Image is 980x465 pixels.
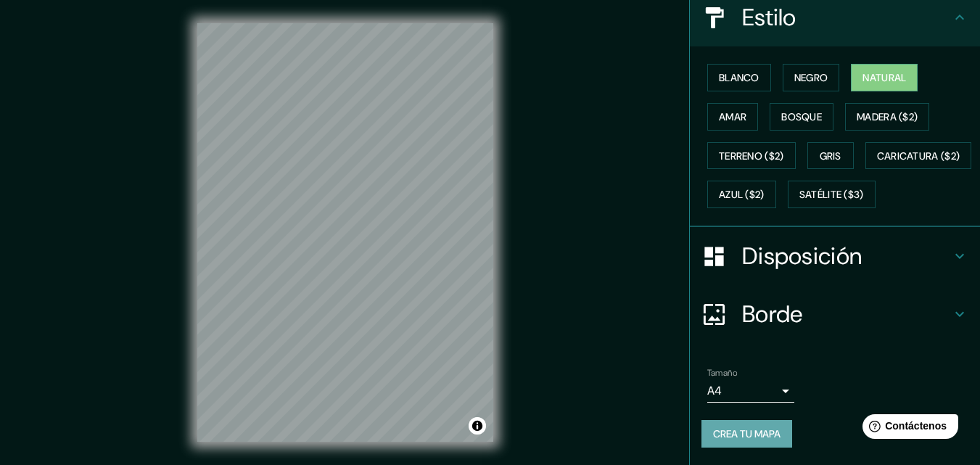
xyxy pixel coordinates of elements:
[857,110,918,123] font: Madera ($2)
[719,189,765,202] font: Azul ($2)
[807,142,854,170] button: Gris
[788,181,876,208] button: Satélite ($3)
[865,142,972,170] button: Caricatura ($2)
[690,227,980,285] div: Disposición
[783,64,840,91] button: Negro
[690,285,980,343] div: Borde
[719,71,759,84] font: Blanco
[845,103,929,131] button: Madera ($2)
[701,420,792,448] button: Crea tu mapa
[197,23,493,442] canvas: Mapa
[707,379,794,403] div: A4
[713,427,781,440] font: Crea tu mapa
[707,103,758,131] button: Amar
[862,71,906,84] font: Natural
[707,181,776,208] button: Azul ($2)
[719,149,784,162] font: Terreno ($2)
[781,110,822,123] font: Bosque
[794,71,828,84] font: Negro
[770,103,833,131] button: Bosque
[851,64,918,91] button: Natural
[707,383,722,398] font: A4
[707,64,771,91] button: Blanco
[707,142,796,170] button: Terreno ($2)
[851,408,964,449] iframe: Lanzador de widgets de ayuda
[742,299,803,329] font: Borde
[820,149,841,162] font: Gris
[719,110,746,123] font: Amar
[877,149,960,162] font: Caricatura ($2)
[742,241,862,271] font: Disposición
[469,417,486,435] button: Activar o desactivar atribución
[799,189,864,202] font: Satélite ($3)
[707,367,737,379] font: Tamaño
[742,2,796,33] font: Estilo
